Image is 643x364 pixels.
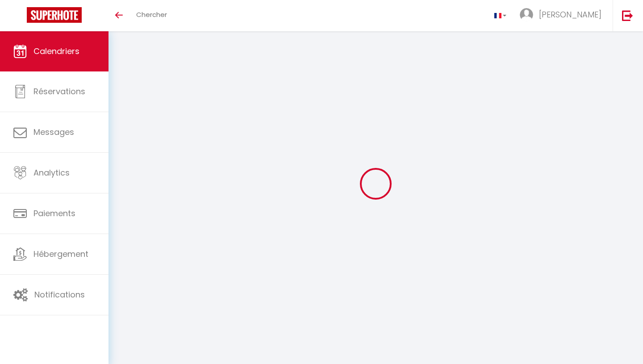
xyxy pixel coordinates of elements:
[622,10,633,21] img: logout
[34,289,85,300] span: Notifications
[33,248,88,259] span: Hébergement
[136,10,167,19] span: Chercher
[33,208,75,219] span: Paiements
[33,126,74,138] span: Messages
[520,8,533,21] img: ...
[33,167,70,178] span: Analytics
[539,9,601,20] span: [PERSON_NAME]
[33,86,85,97] span: Réservations
[27,7,82,23] img: Super Booking
[33,46,79,57] span: Calendriers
